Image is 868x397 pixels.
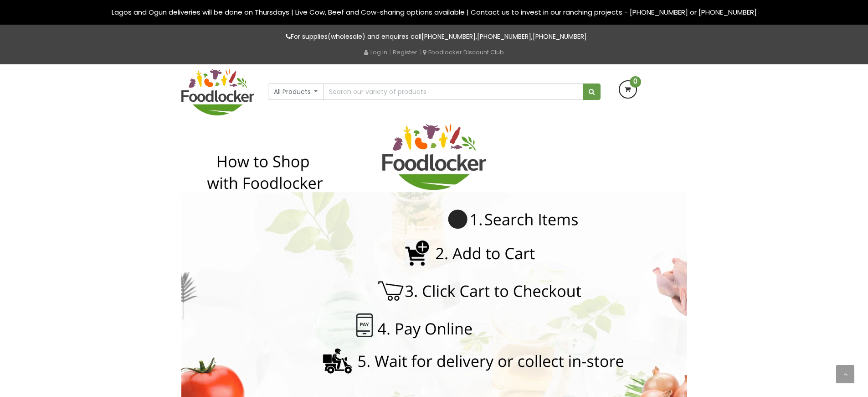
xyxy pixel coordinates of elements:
[423,48,504,57] a: Foodlocker Discount Club
[181,31,687,42] p: For supplies(wholesale) and enquires call , ,
[477,32,531,41] a: [PHONE_NUMBER]
[364,48,387,57] a: Log in
[533,32,587,41] a: [PHONE_NUMBER]
[812,340,868,383] iframe: chat widget
[630,76,641,88] span: 0
[112,7,757,17] span: Lagos and Ogun deliveries will be done on Thursdays | Live Cow, Beef and Cow-sharing options avai...
[389,47,391,57] span: |
[268,84,324,100] button: All Products
[421,32,476,41] a: [PHONE_NUMBER]
[393,48,417,57] a: Register
[323,84,583,100] input: Search our variety of products
[181,69,254,115] img: FoodLocker
[419,47,421,57] span: |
